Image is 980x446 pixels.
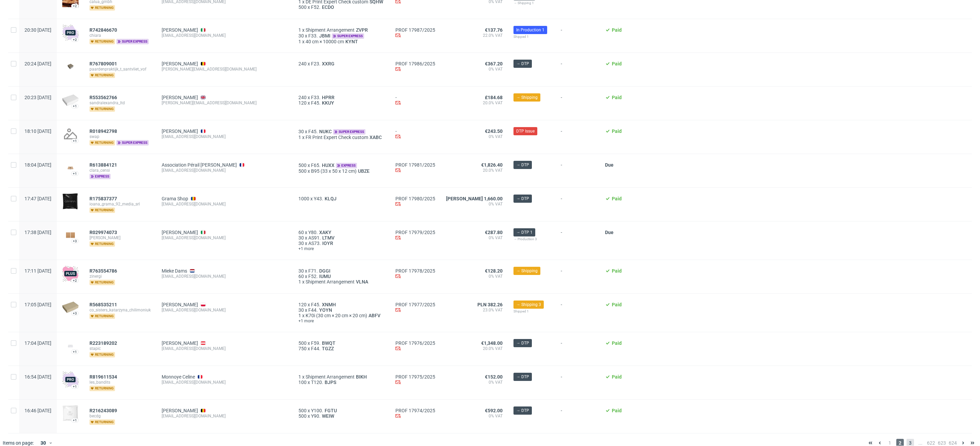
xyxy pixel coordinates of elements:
[311,100,321,106] span: F45.
[89,196,117,201] span: R175837377
[89,230,118,235] a: R029974073
[89,408,118,413] a: R216243089
[89,408,117,413] span: R216243089
[162,100,288,106] div: [PERSON_NAME][EMAIL_ADDRESS][DOMAIN_NAME]
[321,346,335,351] a: TGZZ
[73,38,77,42] div: +2
[298,268,304,274] span: 30
[485,128,503,134] span: €243.50
[332,33,364,39] span: super express
[24,27,51,33] span: 20:30 [DATE]
[89,174,111,179] span: express
[89,196,118,201] a: R175837377
[395,374,435,380] a: PROF 17975/2025
[318,230,333,235] a: XAKY
[24,61,51,66] span: 20:24 [DATE]
[333,129,365,135] span: super express
[395,408,435,413] a: PROF 17974/2025
[612,302,622,307] span: Paid
[321,241,334,246] span: IOYR
[162,162,237,168] a: Association Pérail [PERSON_NAME]
[162,346,288,351] div: [EMAIL_ADDRESS][DOMAIN_NAME]
[162,302,198,307] a: [PERSON_NAME]
[73,311,77,315] div: +3
[321,302,337,307] span: XNMH
[318,33,332,39] a: JBMI
[612,95,622,100] span: Paid
[311,61,321,66] span: F23.
[323,196,338,201] a: KLQJ
[446,235,503,241] span: 0% VAT
[298,162,385,168] div: x
[298,39,301,44] span: 1
[89,374,117,380] span: R819611534
[89,207,115,213] span: returning
[357,168,371,174] a: UBZE
[162,168,288,173] div: [EMAIL_ADDRESS][DOMAIN_NAME]
[311,163,321,168] span: F65.
[311,4,321,10] span: F52.
[355,374,368,380] span: BIKH
[321,235,336,241] a: LTMV
[321,340,337,346] a: BWQT
[308,268,318,274] span: F71.
[311,302,321,307] span: F45.
[162,128,198,134] a: [PERSON_NAME]
[318,274,332,279] a: IUMU
[89,313,115,319] span: returning
[89,95,117,100] span: R553562766
[62,302,79,313] img: plain-eco.9b3ba858dad33fd82c36.png
[298,235,385,241] div: x
[516,61,529,67] span: → DTP
[485,61,503,66] span: €367.20
[311,340,321,346] span: F59.
[308,230,318,235] span: Y80.
[298,196,385,201] div: x
[321,61,336,66] span: XXRG
[24,340,51,346] span: 17:04 [DATE]
[89,162,117,168] span: R613884121
[298,135,385,140] div: x
[298,274,304,279] span: 60
[89,268,117,274] span: R763554786
[311,95,321,100] span: F33.
[298,163,307,168] span: 500
[367,313,382,318] a: ABFV
[395,230,435,235] a: PROF 17979/2025
[89,274,151,279] span: zinergi
[89,128,117,134] span: R018942798
[477,302,503,307] span: PLN 382.26
[24,268,51,274] span: 17:11 [DATE]
[481,162,503,168] span: €1,826.40
[321,413,336,419] span: WEIW
[395,340,435,346] a: PROF 17976/2025
[73,104,77,108] div: +1
[481,340,503,346] span: €1,348.00
[116,140,149,145] span: super express
[368,135,383,140] a: XABC
[298,39,385,44] div: x
[323,380,338,385] span: BJPS
[318,268,332,274] span: DGGI
[513,34,550,40] div: Shipped 1
[605,162,614,168] span: Due
[308,235,321,241] span: AS91.
[298,302,385,307] div: x
[298,33,385,39] div: x
[298,27,301,33] span: 1
[89,73,115,78] span: returning
[298,27,385,33] div: x
[89,27,118,33] a: R742846670
[89,235,151,241] span: [PERSON_NAME]
[561,196,594,213] span: -
[89,128,118,134] a: R018942798
[355,27,369,33] a: ZVPR
[298,279,385,284] div: x
[318,129,333,134] span: NUKC
[605,230,614,235] span: Due
[162,201,288,207] div: [EMAIL_ADDRESS][DOMAIN_NAME]
[355,279,370,284] a: VLNA
[298,235,304,241] span: 30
